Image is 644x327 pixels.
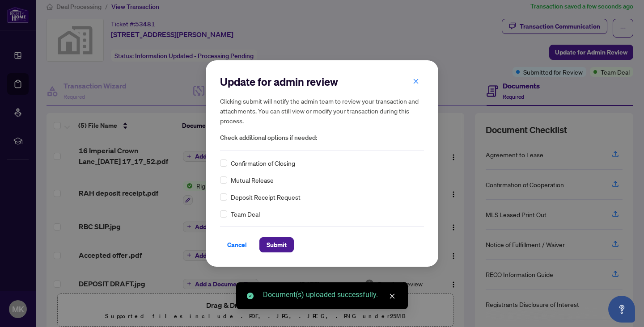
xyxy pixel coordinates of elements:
[387,291,397,301] a: Close
[231,209,260,219] span: Team Deal
[220,96,424,126] h5: Clicking submit will notify the admin team to review your transaction and attachments. You can st...
[220,133,424,143] span: Check additional options if needed:
[227,238,247,252] span: Cancel
[267,238,287,252] span: Submit
[259,237,294,252] button: Submit
[220,75,424,89] h2: Update for admin review
[231,175,274,185] span: Mutual Release
[220,237,254,252] button: Cancel
[389,293,395,299] span: close
[413,78,419,84] span: close
[608,296,635,323] button: Open asap
[231,192,301,202] span: Deposit Receipt Request
[247,293,254,299] span: check-circle
[231,158,295,168] span: Confirmation of Closing
[263,289,397,300] div: Document(s) uploaded successfully.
